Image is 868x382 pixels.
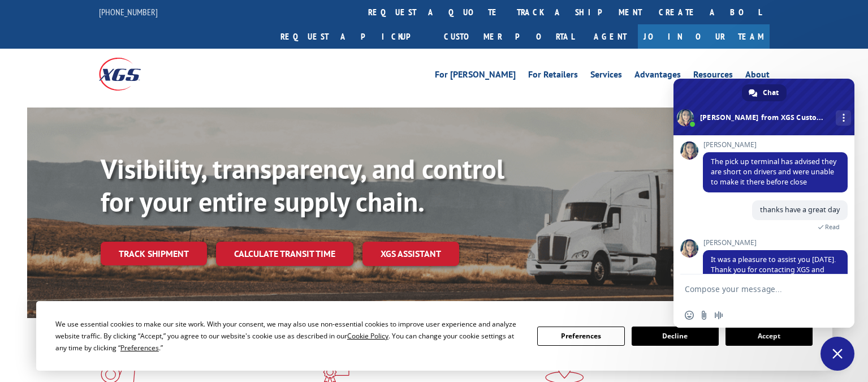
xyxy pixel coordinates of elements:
a: Track shipment [101,242,207,265]
b: Visibility, transparency, and control for your entire supply chain. [101,151,504,219]
a: Chat [742,84,787,101]
a: About [745,70,770,83]
span: thanks have a great day [760,205,840,214]
span: Send a file [699,311,709,320]
a: [PHONE_NUMBER] [99,6,158,18]
a: Request a pickup [272,24,435,49]
a: Services [590,70,622,83]
textarea: Compose your message... [685,274,821,303]
span: Read [825,223,840,231]
span: Chat [763,84,779,101]
span: The pick up terminal has advised they are short on drivers and were unable to make it there befor... [711,157,836,187]
span: Cookie Policy [347,331,388,341]
span: [PERSON_NAME] [703,239,848,247]
span: [PERSON_NAME] [703,141,848,149]
div: We use essential cookies to make our site work. With your consent, we may also use non-essential ... [55,318,524,354]
a: Join Our Team [638,24,770,49]
a: Customer Portal [435,24,582,49]
a: For Retailers [528,70,578,83]
button: Preferences [537,327,624,346]
a: Resources [693,70,733,83]
a: Close chat [821,337,854,371]
span: Insert an emoji [685,311,694,320]
a: Advantages [634,70,681,83]
button: Decline [632,327,719,346]
button: Accept [726,327,813,346]
span: Audio message [714,311,723,320]
a: For [PERSON_NAME] [435,70,516,83]
a: XGS ASSISTANT [362,242,459,266]
a: Calculate transit time [216,242,353,266]
a: Agent [582,24,638,49]
span: Preferences [120,343,159,353]
span: It was a pleasure to assist you [DATE]. Thank you for contacting XGS and have a great day also!! ... [711,255,837,325]
div: Cookie Consent Prompt [36,301,832,371]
